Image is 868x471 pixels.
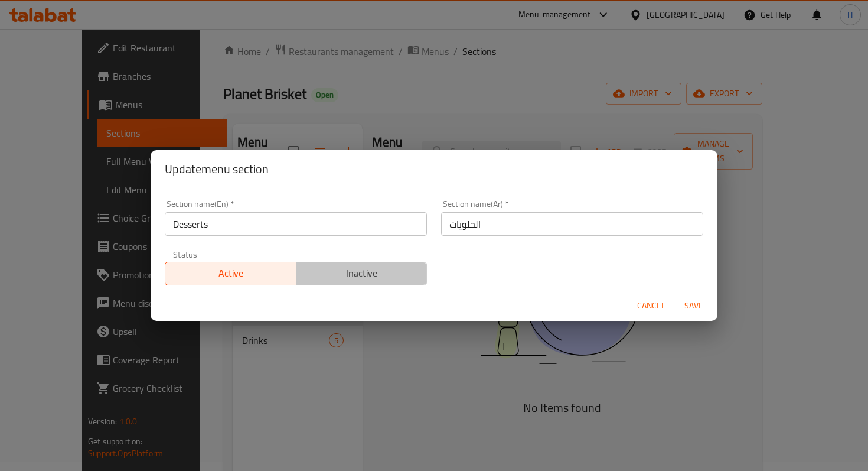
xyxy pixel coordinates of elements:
button: Save [675,295,713,317]
h2: Update menu section [165,160,703,178]
span: Save [680,298,708,313]
span: Active [170,265,292,282]
button: Cancel [632,295,670,317]
input: Please enter section name(en) [165,212,427,236]
span: Cancel [637,298,665,313]
span: Inactive [301,265,423,282]
button: Inactive [296,262,428,285]
button: Active [165,262,296,285]
input: Please enter section name(ar) [441,212,703,236]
